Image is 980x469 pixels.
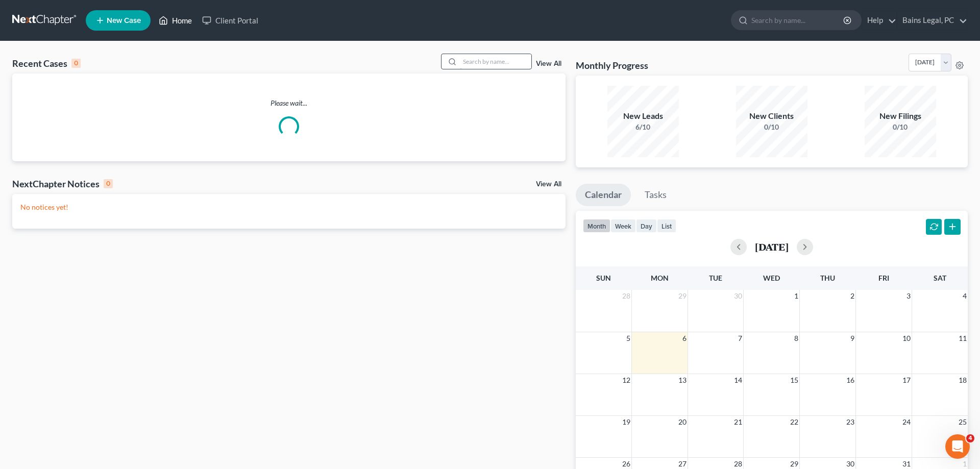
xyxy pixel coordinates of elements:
button: list [657,219,676,233]
input: Search by name... [460,54,531,69]
span: 1 [793,290,799,302]
span: Fri [878,274,889,282]
span: 14 [733,374,743,386]
span: 3 [905,290,912,302]
iframe: Intercom live chat [945,434,970,459]
a: Home [154,11,197,30]
span: 25 [958,416,968,428]
h2: [DATE] [755,241,789,252]
span: 28 [621,290,631,302]
span: Tue [709,274,722,282]
span: 18 [958,374,968,386]
span: 16 [845,374,855,386]
div: 0/10 [865,122,936,132]
span: 2 [849,290,855,302]
span: 5 [625,332,631,344]
span: 30 [733,290,743,302]
span: Mon [651,274,669,282]
span: 10 [901,332,912,344]
div: Recent Cases [12,57,81,69]
span: 8 [793,332,799,344]
span: Sun [596,274,611,282]
div: 0/10 [736,122,807,132]
a: Client Portal [197,11,263,30]
div: New Clients [736,110,807,122]
button: month [583,219,610,233]
span: Sat [934,274,946,282]
span: 15 [789,374,799,386]
a: Bains Legal, PC [897,11,967,30]
span: 22 [789,416,799,428]
button: week [610,219,636,233]
div: New Filings [865,110,936,122]
button: day [636,219,657,233]
div: NextChapter Notices [12,178,113,190]
a: View All [536,181,561,188]
input: Search by name... [751,11,845,30]
span: 6 [681,332,688,344]
p: Please wait... [12,98,566,108]
span: 29 [677,290,688,302]
div: 0 [71,59,81,68]
span: 13 [677,374,688,386]
a: Calendar [576,184,631,206]
a: Tasks [635,184,676,206]
span: 9 [849,332,855,344]
div: 0 [104,179,113,188]
h3: Monthly Progress [576,59,648,71]
span: 24 [901,416,912,428]
span: 20 [677,416,688,428]
div: 6/10 [607,122,679,132]
span: Wed [763,274,780,282]
p: No notices yet! [20,202,557,212]
span: 4 [962,290,968,302]
a: Help [862,11,896,30]
span: 12 [621,374,631,386]
span: 17 [901,374,912,386]
span: 21 [733,416,743,428]
span: 11 [958,332,968,344]
span: 4 [966,434,974,442]
span: 19 [621,416,631,428]
span: 7 [737,332,743,344]
a: View All [536,60,561,67]
div: New Leads [607,110,679,122]
span: New Case [107,17,141,24]
span: 23 [845,416,855,428]
span: Thu [820,274,835,282]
